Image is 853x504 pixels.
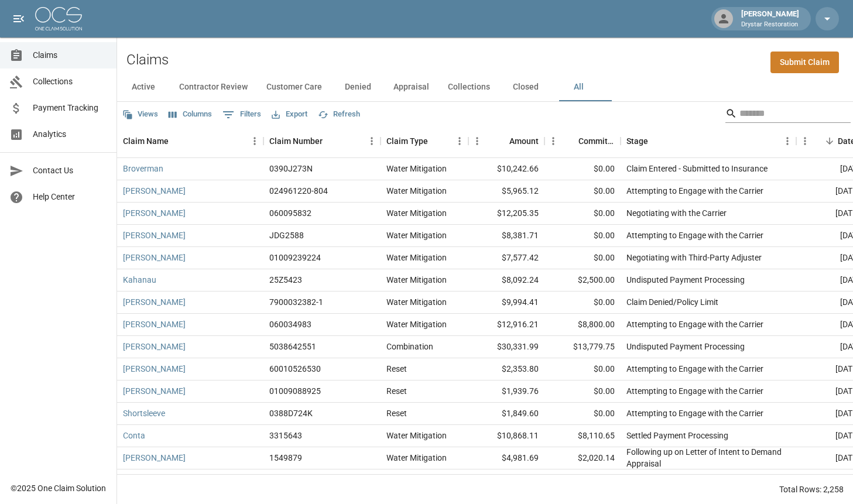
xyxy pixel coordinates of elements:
[123,385,186,397] a: [PERSON_NAME]
[648,133,664,149] button: Sort
[386,185,447,197] div: Water Mitigation
[33,191,107,203] span: Help Center
[323,133,339,149] button: Sort
[779,132,796,150] button: Menu
[126,52,169,68] h2: Claims
[263,125,381,157] div: Claim Number
[468,247,544,269] div: $7,577.42
[33,76,107,88] span: Collections
[257,73,331,101] button: Customer Care
[269,363,321,375] div: 60010526530
[468,314,544,336] div: $12,916.21
[736,8,804,29] div: [PERSON_NAME]
[123,430,145,441] a: Conta
[468,292,544,314] div: $9,994.41
[779,484,844,495] div: Total Rows: 2,258
[626,318,763,330] div: Attempting to Engage with the Carrier
[269,105,310,124] button: Export
[626,229,763,241] div: Attempting to Engage with the Carrier
[562,133,578,149] button: Sort
[269,229,304,241] div: JDG2588
[269,185,328,197] div: 024961220-804
[269,207,311,219] div: 060095832
[269,407,313,419] div: 0388D724K
[170,73,257,101] button: Contractor Review
[220,105,264,124] button: Show filters
[123,341,186,352] a: [PERSON_NAME]
[166,105,215,124] button: Select columns
[269,341,316,352] div: 5038642551
[544,225,621,247] div: $0.00
[123,296,186,308] a: [PERSON_NAME]
[123,252,186,263] a: [PERSON_NAME]
[119,105,161,124] button: Views
[269,296,323,308] div: 7900032382-1
[544,180,621,203] div: $0.00
[626,363,763,375] div: Attempting to Engage with the Carrier
[35,7,82,30] img: ocs-logo-white-transparent.png
[386,207,447,219] div: Water Mitigation
[386,385,407,397] div: Reset
[269,252,321,263] div: 01009239224
[468,336,544,358] div: $30,331.99
[544,125,621,157] div: Committed Amount
[626,385,763,397] div: Attempting to Engage with the Carrier
[509,125,539,157] div: Amount
[544,314,621,336] div: $8,800.00
[439,73,499,101] button: Collections
[626,252,762,263] div: Negotiating with Third-Party Adjuster
[544,425,621,447] div: $8,110.65
[123,318,186,330] a: [PERSON_NAME]
[246,132,263,150] button: Menu
[544,469,621,492] div: $2,926.16
[123,229,186,241] a: [PERSON_NAME]
[578,125,615,157] div: Committed Amount
[621,125,796,157] div: Stage
[544,247,621,269] div: $0.00
[451,132,468,150] button: Menu
[626,125,648,157] div: Stage
[626,407,763,419] div: Attempting to Engage with the Carrier
[386,452,447,464] div: Water Mitigation
[468,403,544,425] div: $1,849.60
[117,125,263,157] div: Claim Name
[544,336,621,358] div: $13,779.75
[386,341,433,352] div: Combination
[544,358,621,380] div: $0.00
[552,73,605,101] button: All
[386,163,447,174] div: Water Mitigation
[493,133,509,149] button: Sort
[269,274,302,286] div: 25Z5423
[33,49,107,61] span: Claims
[33,164,107,177] span: Contact Us
[269,163,313,174] div: 0390J273N
[626,207,727,219] div: Negotiating with the Carrier
[770,52,839,73] a: Submit Claim
[626,446,790,469] div: Following up on Letter of Intent to Demand Appraisal
[626,341,745,352] div: Undisputed Payment Processing
[544,203,621,225] div: $0.00
[386,430,447,441] div: Water Mitigation
[544,403,621,425] div: $0.00
[468,447,544,469] div: $4,981.69
[123,363,186,375] a: [PERSON_NAME]
[499,73,552,101] button: Closed
[544,269,621,292] div: $2,500.00
[386,296,447,308] div: Water Mitigation
[544,292,621,314] div: $0.00
[269,430,302,441] div: 3315643
[468,380,544,403] div: $1,939.76
[428,133,444,149] button: Sort
[269,385,321,397] div: 01009088925
[544,158,621,180] div: $0.00
[468,269,544,292] div: $8,092.24
[468,425,544,447] div: $10,868.11
[386,229,447,241] div: Water Mitigation
[386,252,447,263] div: Water Mitigation
[468,225,544,247] div: $8,381.71
[384,73,439,101] button: Appraisal
[544,380,621,403] div: $0.00
[386,125,428,157] div: Claim Type
[33,102,107,114] span: Payment Tracking
[269,318,311,330] div: 060034983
